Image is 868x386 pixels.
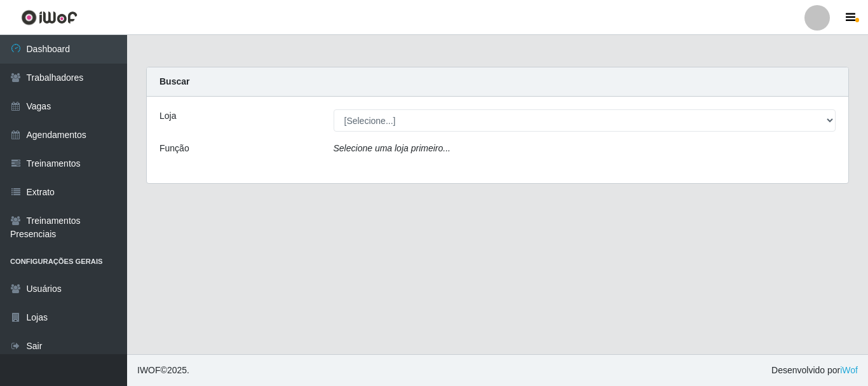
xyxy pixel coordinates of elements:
span: Desenvolvido por [771,364,858,377]
label: Loja [159,109,176,123]
i: Selecione uma loja primeiro... [334,143,451,153]
img: CoreUI Logo [21,10,78,25]
span: © 2025 . [137,364,189,377]
strong: Buscar [159,76,189,86]
span: IWOF [137,365,161,375]
a: iWof [840,365,858,375]
label: Função [159,142,189,155]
